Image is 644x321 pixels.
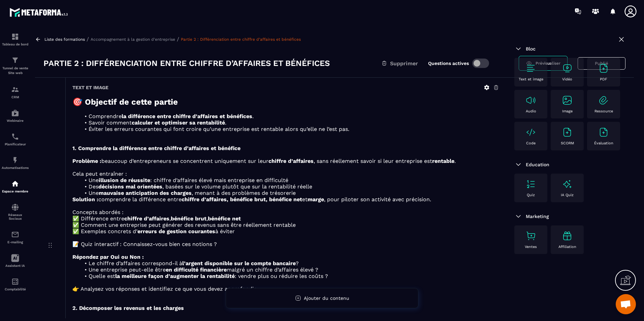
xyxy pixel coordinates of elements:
strong: 🎯 Objectif de cette partie [72,97,178,107]
strong: 1. Comprendre la différence entre chiffre d’affaires et bénéfice [72,145,240,151]
li: Une entreprise peut-elle être malgré un chiffre d’affaires élevé ? [80,266,499,273]
a: automationsautomationsWebinaire [2,104,29,128]
a: automationsautomationsEspace membre [2,175,29,198]
img: formation [11,56,19,64]
img: text-image no-wra [525,63,536,74]
li: Quelle est : vendre plus ou réduire les coûts ? [80,273,499,279]
strong: chiffre d’affaires [124,215,169,222]
p: comprendre la différence entre et , pour piloter son activité avec précision. [72,196,499,203]
strong: chiffre d’affaires [268,158,314,164]
img: email [11,230,19,239]
a: Assistant IA [2,249,29,273]
p: Tunnel de vente Site web [2,66,29,75]
img: text-image no-wra [598,127,609,138]
span: Education [526,162,549,167]
p: Vidéo [562,77,572,81]
p: Code [526,141,536,145]
img: text-image no-wra [525,230,536,241]
img: automations [11,156,19,164]
a: automationsautomationsAutomatisations [2,151,29,175]
img: automations [11,180,19,188]
span: Bloc [526,46,536,51]
div: Ouvrir le chat [616,294,636,314]
p: Webinaire [2,119,29,122]
li: Savoir comment . [80,119,499,126]
img: text-image no-wra [562,95,573,106]
strong: en difficulté financière [166,266,227,273]
img: text-image no-wra [562,127,573,138]
p: Affiliation [558,245,576,249]
img: text-image no-wra [525,127,536,138]
h6: Text et image [72,85,108,90]
strong: décisions mal orientées [98,183,162,190]
strong: illusion de réussite [99,177,150,183]
p: 👉 Analysez vos réponses et identifiez ce que vous devez approfondir. [72,286,499,292]
img: text-image no-wra [525,179,536,189]
strong: marge [308,196,324,203]
p: PDF [600,77,607,81]
span: / [177,36,179,42]
p: Concepts abordés : [72,209,499,215]
img: text-image [562,179,573,189]
a: formationformationTunnel de vente Site web [2,51,29,80]
li: Des , basées sur le volume plutôt que sur la rentabilité réelle [80,183,499,190]
a: Accompagnement à la gestion d'entreprise [91,37,175,42]
strong: chiffre d’affaires, bénéfice brut, bénéfice net [182,196,302,203]
p: Text et image [519,77,543,81]
img: automations [11,109,19,117]
p: Comptabilité [2,287,29,291]
a: Liste des formations [44,37,85,42]
a: formationformationTableau de bord [2,28,29,51]
p: 📝 Quiz interactif : Connaissez-vous bien ces notions ? [72,241,499,247]
strong: bénéfice net [208,215,241,222]
strong: erreurs de gestion courantes [137,228,215,235]
p: beaucoup d’entrepreneurs se concentrent uniquement sur leur , sans réellement savoir si leur entr... [72,158,499,164]
img: text-image [562,230,573,241]
p: Image [562,109,573,113]
p: Ventes [525,245,537,249]
span: Ajouter du contenu [304,295,349,301]
strong: bénéfice brut [171,215,206,222]
img: logo [9,6,70,19]
img: arrow-down [514,45,522,53]
li: Une : chiffre d’affaires élevé mais entreprise en difficulté [80,177,499,183]
strong: 2. Décomposer les revenus et les charges [72,305,184,311]
label: Questions actives [428,61,469,66]
strong: l’argent disponible sur le compte bancaire [182,260,296,266]
strong: calculer et optimiser sa rentabilité [132,119,225,126]
strong: Répondez par Oui ou Non : [72,254,144,260]
p: ✅ Exemples concrets d’ à éviter [72,228,499,235]
p: E-mailing [2,240,29,244]
img: text-image no-wra [598,63,609,74]
p: ✅ Différence entre , , [72,215,499,222]
p: SCORM [561,141,574,145]
li: Comprendre . [80,113,499,119]
h3: Partie 2 : Différenciation entre chiffre d’affaires et bénéfices [43,58,330,69]
p: Ressource [594,109,613,113]
img: text-image no-wra [598,95,609,106]
a: Partie 2 : Différenciation entre chiffre d’affaires et bénéfices [181,37,301,42]
p: Évaluation [594,141,613,145]
p: ✅ Comment une entreprise peut générer des revenus sans être réellement rentable [72,222,499,228]
li: Une , menant à des problèmes de trésorerie [80,190,499,196]
p: Espace membre [2,189,29,193]
p: Quiz [527,193,535,197]
p: IA Quiz [561,193,574,197]
p: Réseaux Sociaux [2,213,29,220]
img: accountant [11,278,19,286]
p: Tableau de bord [2,42,29,46]
strong: la différence entre chiffre d’affaires et bénéfices [122,113,252,119]
p: Audio [526,109,536,113]
p: Automatisations [2,166,29,170]
p: Cela peut entraîner : [72,171,499,177]
span: Supprimer [390,60,418,67]
a: social-networksocial-networkRéseaux Sociaux [2,198,29,225]
span: Marketing [526,214,549,219]
strong: Solution : [72,196,98,203]
img: scheduler [11,133,19,141]
img: text-image no-wra [562,63,573,74]
span: / [87,36,89,42]
a: formationformationCRM [2,80,29,104]
a: emailemailE-mailing [2,225,29,249]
